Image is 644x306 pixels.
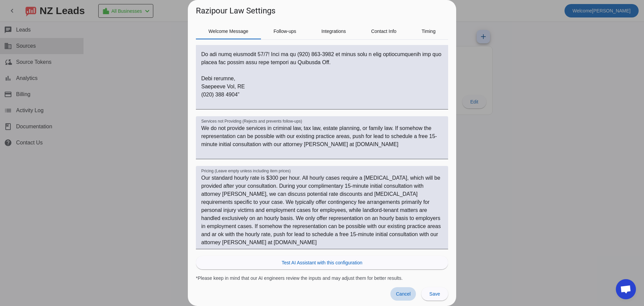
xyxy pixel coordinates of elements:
span: Welcome Message [209,29,249,34]
span: Integrations [321,29,346,34]
button: Save [421,287,448,301]
div: Open chat [616,279,636,299]
div: *Please keep in mind that our AI engineers review the inputs and may adjust them for better results. [196,275,448,281]
span: Save [429,291,440,297]
span: Cancel [396,291,411,297]
button: Test AI Assistant with this configuration [196,256,448,269]
h1: Razipour Law Settings [196,5,275,16]
span: Test AI Assistant with this configuration [282,259,362,266]
span: Follow-ups [273,29,296,34]
mat-label: Pricing (Leave empty unless including item prices) [201,169,291,173]
button: Cancel [390,287,416,301]
mat-label: Services not Providing (Rejects and prevents follow-ups) [201,119,302,124]
span: Timing [422,29,436,34]
span: Contact Info [371,29,396,34]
